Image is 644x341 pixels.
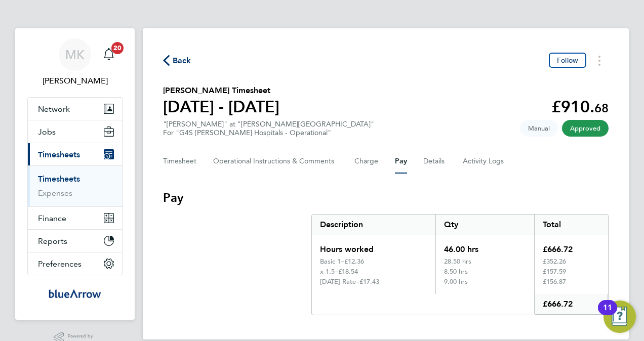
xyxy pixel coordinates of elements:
[549,53,586,68] button: Follow
[28,230,122,252] button: Reports
[435,215,534,235] div: Qty
[27,38,123,87] a: MK[PERSON_NAME]
[163,84,279,97] h2: [PERSON_NAME] Timesheet
[534,258,608,268] div: £352.26
[395,149,407,174] button: Pay
[111,42,124,54] span: 20
[534,235,608,258] div: £666.72
[557,56,578,65] span: Follow
[27,285,123,302] a: Go to home page
[534,268,608,278] div: £157.59
[38,150,80,159] span: Timesheets
[49,285,101,302] img: bluearrow-logo-retina.png
[603,308,612,321] div: 11
[534,215,608,235] div: Total
[28,143,122,165] button: Timesheets
[311,214,609,315] div: Pay
[562,120,609,137] span: This timesheet has been approved.
[27,75,123,87] span: Miriam Kerins
[28,165,122,206] div: Timesheets
[520,120,558,137] span: This timesheet was manually created.
[551,97,609,116] app-decimal: £910.
[38,259,82,269] span: Preferences
[312,215,435,235] div: Description
[320,258,344,266] div: Basic 1
[15,28,135,320] nav: Main navigation
[590,53,609,68] button: Timesheets Menu
[163,129,374,137] div: For "G4S [PERSON_NAME] Hospitals - Operational"
[320,268,338,276] div: x 1.5
[163,149,197,174] button: Timesheet
[423,149,447,174] button: Details
[163,97,279,117] h1: [DATE] - [DATE]
[65,48,85,61] span: MK
[463,149,505,174] button: Activity Logs
[435,268,534,278] div: 8.50 hrs
[435,278,534,294] div: 9.00 hrs
[163,120,374,137] div: "[PERSON_NAME]" at "[PERSON_NAME][GEOGRAPHIC_DATA]"
[38,236,67,246] span: Reports
[28,120,122,143] button: Jobs
[38,174,80,184] a: Timesheets
[435,235,534,258] div: 46.00 hrs
[163,190,609,315] section: Pay
[28,98,122,120] button: Network
[356,277,359,286] span: –
[163,190,609,206] h3: Pay
[320,278,359,286] div: [DATE] Rate
[38,188,72,198] a: Expenses
[99,38,119,71] a: 20
[38,104,70,114] span: Network
[341,257,344,266] span: –
[38,214,66,223] span: Finance
[28,252,122,275] button: Preferences
[38,127,56,137] span: Jobs
[335,267,338,276] span: –
[435,258,534,268] div: 28.50 hrs
[213,149,338,174] button: Operational Instructions & Comments
[28,207,122,229] button: Finance
[354,149,379,174] button: Charge
[163,54,191,67] button: Back
[534,294,608,315] div: £666.72
[603,301,636,333] button: Open Resource Center, 11 new notifications
[594,101,609,115] span: 68
[344,258,427,266] div: £12.36
[68,332,96,340] span: Powered by
[359,278,427,286] div: £17.43
[338,268,427,276] div: £18.54
[312,235,435,258] div: Hours worked
[534,278,608,294] div: £156.87
[173,55,191,67] span: Back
